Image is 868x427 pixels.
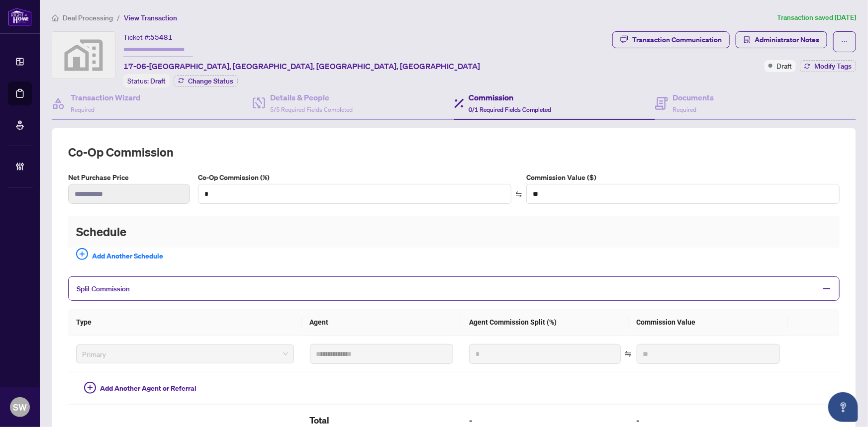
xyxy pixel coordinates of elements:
[526,172,840,183] label: Commission Value ($)
[755,32,819,48] span: Administrator Notes
[673,106,697,113] span: Required
[469,91,552,103] h4: Commission
[76,248,88,260] span: plus-circle
[124,13,177,22] span: View Transaction
[13,400,27,414] span: SW
[841,38,848,45] span: ellipsis
[302,309,462,336] th: Agent
[629,309,788,336] th: Commission Value
[822,284,831,293] span: minus
[117,12,120,23] li: /
[461,309,629,336] th: Agent Commission Split (%)
[68,276,840,301] div: Split Commission
[68,172,190,183] label: Net Purchase Price
[632,32,722,48] div: Transaction Communication
[515,191,522,198] span: swap
[68,248,171,264] button: Add Another Schedule
[736,31,827,48] button: Administrator Notes
[174,75,238,87] button: Change Status
[800,60,856,72] button: Modify Tags
[150,77,166,85] span: Draft
[776,60,792,71] span: Draft
[744,36,751,43] span: solution
[777,12,856,23] article: Transaction saved [DATE]
[82,346,288,361] span: Primary
[76,380,204,396] button: Add Another Agent or Referral
[71,91,141,103] h4: Transaction Wizard
[198,172,511,183] label: Co-Op Commission (%)
[68,309,302,336] th: Type
[612,31,730,48] button: Transaction Communication
[150,33,173,42] span: 55481
[270,106,353,113] span: 5/5 Required Fields Completed
[68,216,840,248] h2: Schedule
[270,91,353,103] h4: Details & People
[123,60,480,72] span: 17-06-[GEOGRAPHIC_DATA], [GEOGRAPHIC_DATA], [GEOGRAPHIC_DATA], [GEOGRAPHIC_DATA]
[71,106,95,113] span: Required
[63,13,113,22] span: Deal Processing
[100,383,196,394] span: Add Another Agent or Referral
[673,91,714,103] h4: Documents
[68,144,840,160] h2: Co-op Commission
[52,32,115,79] img: svg%3e
[77,284,130,293] span: Split Commission
[188,78,233,85] span: Change Status
[814,63,852,70] span: Modify Tags
[92,248,163,264] span: Add Another Schedule
[84,382,96,394] span: plus-circle
[625,350,632,357] span: swap
[123,74,170,87] div: Status:
[123,31,173,43] div: Ticket #:
[469,106,552,113] span: 0/1 Required Fields Completed
[828,392,858,422] button: Open asap
[52,14,59,21] span: home
[8,7,32,26] img: logo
